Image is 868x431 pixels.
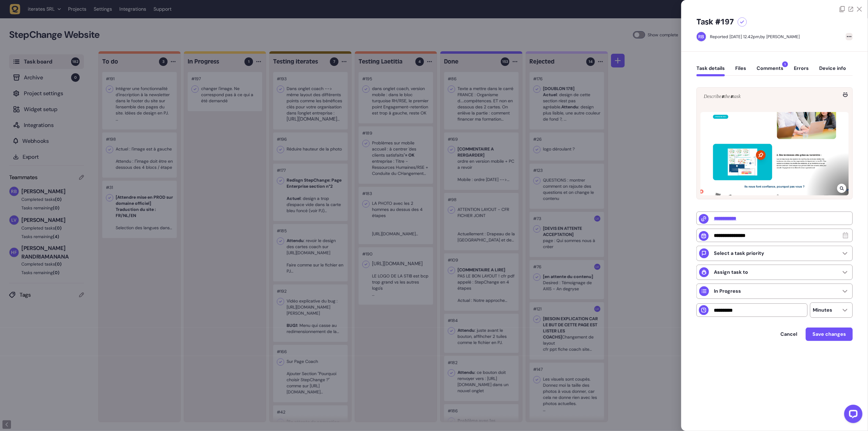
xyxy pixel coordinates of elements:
button: Task details [696,65,725,76]
span: Cancel [780,332,797,337]
span: Save changes [812,332,846,337]
div: Reported [DATE] 12.42pm, [710,34,760,39]
button: Device info [819,65,846,76]
img: Rodolphe Balay [697,32,706,41]
p: Assign task to [714,269,748,275]
button: Files [735,65,746,76]
button: Save changes [806,328,853,341]
p: Minutes [813,307,832,313]
button: Comments [757,65,783,76]
button: Errors [794,65,809,76]
span: 1 [782,61,788,67]
button: Cancel [774,328,803,340]
div: by [PERSON_NAME] [710,34,800,40]
p: Select a task priority [714,250,764,256]
h5: Task #197 [696,17,734,27]
p: In Progress [714,288,741,294]
iframe: LiveChat chat widget [839,402,865,428]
